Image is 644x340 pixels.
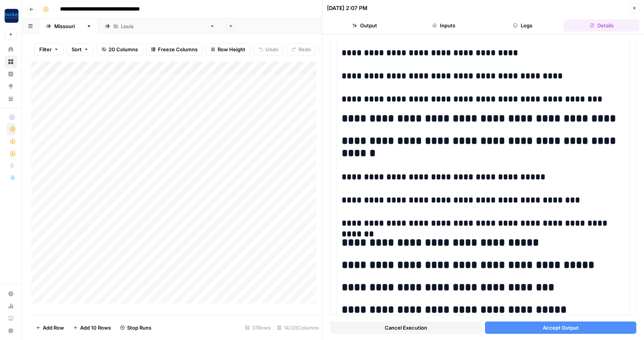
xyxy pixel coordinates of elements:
div: 14/20 Columns [274,321,322,334]
a: [GEOGRAPHIC_DATA][PERSON_NAME] [98,19,221,34]
span: Filter [39,45,52,53]
a: Your Data [5,93,17,105]
div: [DATE] 2:07 PM [327,4,367,12]
button: Add Row [31,321,69,334]
button: Cancel Execution [330,321,482,334]
img: Rocket Pilots Logo [5,9,18,23]
a: Home [5,43,17,56]
button: Output [327,19,403,32]
button: Row Height [206,43,250,56]
button: Help + Support [5,325,17,337]
span: Stop Runs [127,324,151,332]
a: Settings [5,288,17,300]
span: Add 10 Rows [80,324,111,332]
span: Undo [265,45,278,53]
button: Accept Output [485,321,637,334]
button: Details [563,19,639,32]
button: Add 10 Rows [69,321,116,334]
span: Sort [72,45,82,53]
span: Row Height [218,45,245,53]
a: Usage [5,300,17,312]
a: Learning Hub [5,312,17,325]
button: Freeze Columns [146,43,203,56]
button: Stop Runs [116,321,156,334]
a: Insights [5,68,17,80]
div: [US_STATE] [54,22,83,30]
button: Workspace: Rocket Pilots [5,6,17,25]
button: Sort [67,43,94,56]
button: Redo [287,43,316,56]
a: [US_STATE] [39,19,98,34]
button: Filter [34,43,64,56]
span: Accept Output [543,324,579,332]
button: Undo [253,43,283,56]
button: Inputs [406,19,482,32]
button: 20 Columns [97,43,143,56]
a: Browse [5,56,17,68]
button: Logs [485,19,561,32]
span: 20 Columns [109,45,138,53]
span: Freeze Columns [158,45,198,53]
a: Opportunities [5,80,17,93]
span: Cancel Execution [385,324,427,332]
span: Add Row [43,324,64,332]
span: Redo [299,45,311,53]
div: [GEOGRAPHIC_DATA][PERSON_NAME] [113,22,206,30]
div: 37 Rows [242,321,274,334]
